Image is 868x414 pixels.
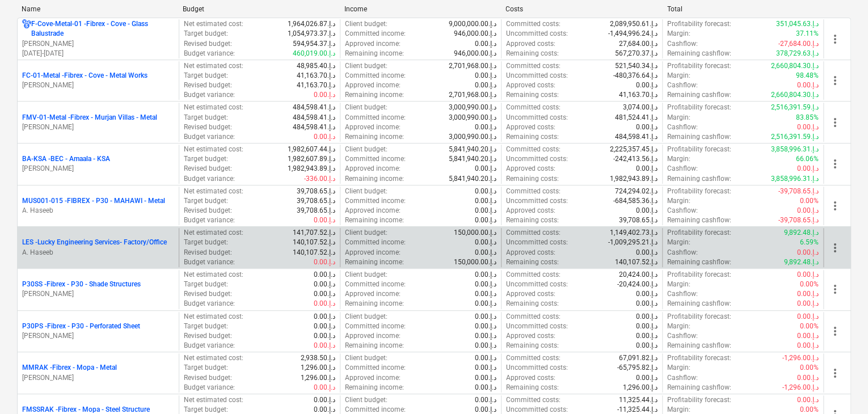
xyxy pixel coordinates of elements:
[667,174,731,184] p: Remaining cashflow :
[184,331,232,341] p: Revised budget :
[667,248,698,257] p: Cashflow :
[506,216,559,225] p: Remaining costs :
[667,90,731,100] p: Remaining cashflow :
[314,299,335,309] p: 0.00د.إ.‏
[184,206,232,216] p: Revised budget :
[297,71,335,81] p: 41,163.70د.إ.‏
[449,145,496,154] p: 5,841,940.20د.إ.‏
[776,19,819,29] p: 351,045.63د.إ.‏
[184,154,228,164] p: Target budget :
[314,322,335,331] p: 0.00د.إ.‏
[22,363,117,373] p: MMRAK - Fibrex - Mopa - Metal
[667,187,731,196] p: Profitability forecast :
[449,61,496,71] p: 2,701,968.00د.إ.‏
[22,322,174,341] div: P30PS -Fibrex - P30 - Perforated Sheet[PERSON_NAME]
[667,19,731,29] p: Profitability forecast :
[617,280,658,289] p: -20,424.00د.إ.‏
[22,71,174,90] div: FC-01-Metal -Fibrex - Cove - Metal Works[PERSON_NAME]
[22,280,141,289] p: P30SS - Fibrex - P30 - Shade Structures
[667,216,731,225] p: Remaining cashflow :
[636,341,658,350] p: 0.00د.إ.‏
[828,282,842,296] span: more_vert
[22,373,174,383] p: [PERSON_NAME]
[506,322,568,331] p: Uncommitted costs :
[828,116,842,129] span: more_vert
[667,257,731,267] p: Remaining cashflow :
[800,196,819,206] p: 0.00%
[345,113,406,122] p: Committed income :
[771,132,819,142] p: 2,516,391.59د.إ.‏
[184,164,232,174] p: Revised budget :
[345,341,404,350] p: Remaining income :
[475,331,496,341] p: 0.00د.إ.‏
[345,164,401,174] p: Approved income :
[608,29,658,39] p: -1,494,996.24د.إ.‏
[615,187,658,196] p: 724,294.02د.إ.‏
[184,29,228,39] p: Target budget :
[797,312,819,322] p: 0.00د.إ.‏
[667,206,698,216] p: Cashflow :
[345,49,404,58] p: Remaining income :
[506,113,568,122] p: Uncommitted costs :
[345,61,387,71] p: Client budget :
[22,164,174,174] p: [PERSON_NAME]
[345,122,401,132] p: Approved income :
[345,71,406,81] p: Committed income :
[667,270,731,280] p: Profitability forecast :
[345,257,404,267] p: Remaining income :
[293,113,335,122] p: 484,598.41د.إ.‏
[345,322,406,331] p: Committed income :
[288,19,335,29] p: 1,964,026.87د.إ.‏
[667,196,690,206] p: Margin :
[610,228,658,238] p: 1,149,402.73د.إ.‏
[293,238,335,247] p: 140,107.52د.إ.‏
[22,19,174,58] div: F-Cove-Metal-01 -Fibrex - Cove - Glass Balustrade[PERSON_NAME][DATE]-[DATE]
[184,289,232,299] p: Revised budget :
[475,187,496,196] p: 0.00د.إ.‏
[314,216,335,225] p: 0.00د.إ.‏
[667,341,731,350] p: Remaining cashflow :
[184,280,228,289] p: Target budget :
[184,90,235,100] p: Budget variance :
[449,132,496,142] p: 3,000,990.00د.إ.‏
[636,206,658,216] p: 0.00د.إ.‏
[293,122,335,132] p: 484,598.41د.إ.‏
[184,71,228,81] p: Target budget :
[506,257,559,267] p: Remaining costs :
[184,19,243,29] p: Net estimated cost :
[797,270,819,280] p: 0.00د.إ.‏
[796,154,819,164] p: 66.06%
[771,61,819,71] p: 2,660,804.30د.إ.‏
[506,103,561,112] p: Committed costs :
[184,132,235,142] p: Budget variance :
[778,216,819,225] p: -39,708.65د.إ.‏
[615,61,658,71] p: 521,540.34د.إ.‏
[345,206,401,216] p: Approved income :
[345,90,404,100] p: Remaining income :
[345,154,406,164] p: Committed income :
[293,248,335,257] p: 140,107.52د.إ.‏
[314,257,335,267] p: 0.00د.إ.‏
[22,322,140,331] p: P30PS - Fibrex - P30 - Perforated Sheet
[22,289,174,299] p: [PERSON_NAME]
[506,81,555,90] p: Approved costs :
[345,19,387,29] p: Client budget :
[288,154,335,164] p: 1,982,607.89د.إ.‏
[345,174,404,184] p: Remaining income :
[288,29,335,39] p: 1,054,973.37د.إ.‏
[454,257,496,267] p: 150,000.00د.إ.‏
[184,103,243,112] p: Net estimated cost :
[506,196,568,206] p: Uncommitted costs :
[667,238,690,247] p: Margin :
[667,331,698,341] p: Cashflow :
[304,174,335,184] p: -336.00د.إ.‏
[828,241,842,255] span: more_vert
[345,187,387,196] p: Client budget :
[345,228,387,238] p: Client budget :
[636,331,658,341] p: 0.00د.إ.‏
[345,103,387,112] p: Client budget :
[506,90,559,100] p: Remaining costs :
[297,206,335,216] p: 39,708.65د.إ.‏
[615,49,658,58] p: 567,270.37د.إ.‏
[475,216,496,225] p: 0.00د.إ.‏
